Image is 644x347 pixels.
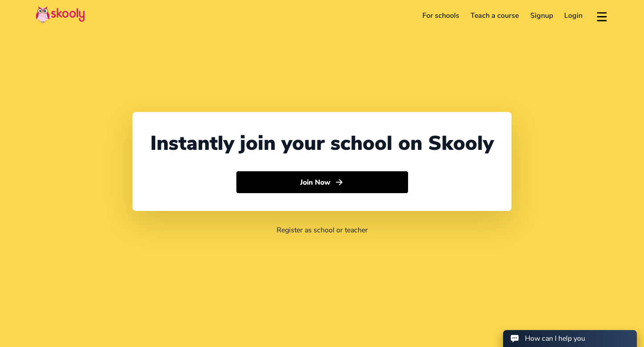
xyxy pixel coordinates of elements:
a: Signup [524,8,559,23]
a: For schools [417,8,465,23]
img: Skooly [36,6,85,23]
a: Teach a course [465,8,524,23]
a: Login [559,8,589,23]
button: Join Nowarrow forward outline [236,171,408,194]
button: menu outline [595,8,608,23]
div: Instantly join your school on Skooly [150,130,494,157]
ion-icon: arrow forward outline [334,178,344,187]
a: Register as school or teacher [277,225,368,235]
